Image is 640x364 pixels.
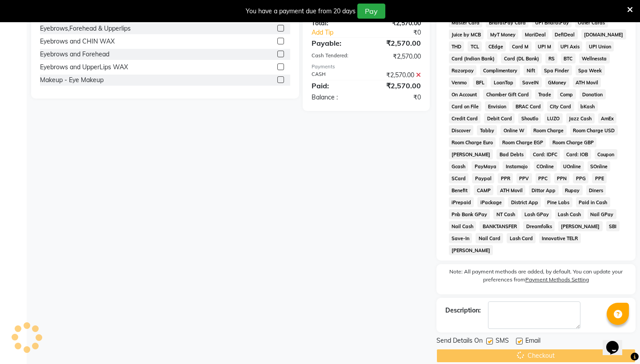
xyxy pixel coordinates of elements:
span: Paypal [472,173,494,183]
span: BRAC Card [512,101,544,111]
span: SaveIN [520,77,542,87]
span: Pine Labs [544,197,572,207]
span: UOnline [560,161,584,171]
span: RS [545,53,557,63]
span: [PERSON_NAME] [558,221,603,231]
span: GMoney [545,77,569,87]
span: Donation [580,89,606,99]
span: Master Card [449,17,483,28]
span: Chamber Gift Card [483,89,532,99]
span: CAMP [474,185,493,195]
span: Nail Card [476,233,503,243]
span: Card on File [449,101,482,111]
span: Debit Card [484,113,515,123]
span: Shoutlo [518,113,541,123]
span: Nift [524,65,538,75]
button: Pay [357,4,385,19]
span: PPR [498,173,513,183]
span: SMS [496,336,509,347]
span: ATH Movil [497,185,525,195]
span: SCard [449,173,469,183]
div: Total: [305,19,366,28]
div: Eyebrows and UpperLips WAX [40,63,128,72]
span: DefiDeal [552,29,578,40]
div: ₹2,570.00 [366,19,428,28]
span: PPN [554,173,570,183]
div: Eyebrows and CHIN WAX [40,37,115,46]
div: ₹2,570.00 [366,80,428,91]
span: Envision [485,101,509,111]
div: ₹2,570.00 [366,71,428,80]
span: AmEx [598,113,617,123]
span: THD [449,41,464,51]
span: BANKTANSFER [480,221,520,231]
span: Card M [509,41,532,51]
span: Dreamfolks [523,221,555,231]
span: [PERSON_NAME] [449,245,493,255]
span: Lash Card [507,233,536,243]
span: SOnline [588,161,611,171]
span: iPrepaid [449,197,474,207]
span: Save-In [449,233,472,243]
div: Eyebrows,Forehead & Upperlips [40,24,131,33]
span: SBI [606,221,620,231]
span: Spa Week [576,65,605,75]
span: [PERSON_NAME] [449,149,493,159]
span: Card (DL Bank) [501,53,542,63]
span: PPV [516,173,532,183]
span: Discover [449,125,474,135]
span: Innovative TELR [539,233,581,243]
span: LoanTap [491,77,516,87]
span: Room Charge USD [570,125,618,135]
span: Pnb Bank GPay [449,209,490,219]
label: Payment Methods Setting [525,276,589,284]
div: Eyebrows and Forehead [40,50,109,59]
div: Paid: [305,80,366,91]
span: [DOMAIN_NAME] [581,29,626,40]
span: Tabby [477,125,497,135]
a: Add Tip [305,28,376,37]
span: Room Charge EGP [499,137,546,147]
span: District App [508,197,541,207]
div: Makeup - Eye Makeup [40,75,104,85]
span: On Account [449,89,480,99]
span: iPackage [477,197,504,207]
span: BharatPay Card [486,17,528,28]
span: Room Charge [531,125,567,135]
span: Gcash [449,161,468,171]
span: BFL [473,77,487,87]
span: Online W [500,125,527,135]
span: LUZO [544,113,563,123]
span: Lash Cash [555,209,584,219]
span: TCL [468,41,482,51]
span: bKash [578,101,598,111]
span: Trade [535,89,554,99]
span: Other Cards [575,17,608,28]
div: Cash Tendered: [305,52,366,61]
span: Venmo [449,77,470,87]
span: NT Cash [493,209,518,219]
span: Dittor App [529,185,559,195]
span: Lash GPay [521,209,552,219]
span: Rupay [562,185,583,195]
label: Note: All payment methods are added, by default. You can update your preferences from [445,268,627,287]
span: Room Charge GBP [549,137,596,147]
span: Comp [557,89,576,99]
span: CEdge [485,41,506,51]
span: UPI M [535,41,554,51]
span: Razorpay [449,65,477,75]
div: Balance : [305,93,366,102]
div: Description: [445,306,481,315]
span: BTC [561,53,576,63]
span: City Card [547,101,574,111]
span: Card (Indian Bank) [449,53,498,63]
span: PPG [573,173,588,183]
span: ATH Movil [573,77,601,87]
span: Wellnessta [579,53,610,63]
span: Jazz Cash [566,113,595,123]
span: UPI Union [586,41,614,51]
div: ₹0 [366,93,428,102]
div: Payable: [305,38,366,48]
span: Nail Cash [449,221,476,231]
span: Card: IDFC [530,149,560,159]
